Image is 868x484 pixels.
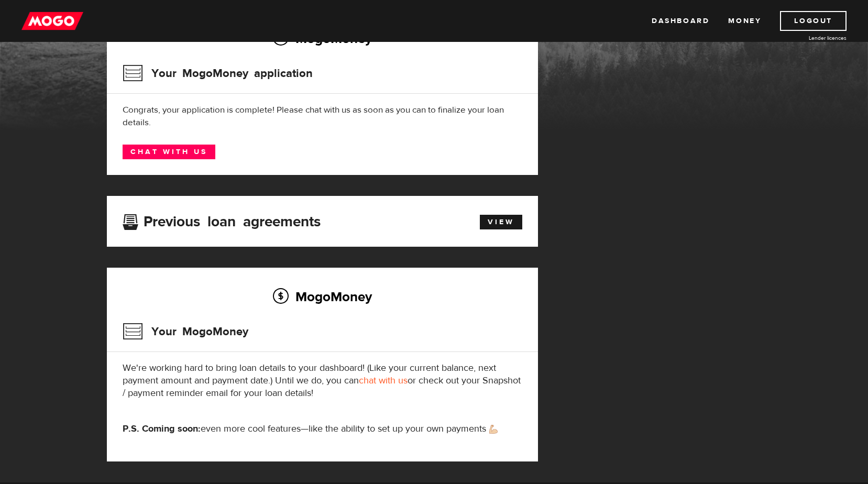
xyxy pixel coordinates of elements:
[780,11,847,31] a: Logout
[123,60,313,87] h3: Your MogoMoney application
[123,104,522,129] div: Congrats, your application is complete! Please chat with us as soon as you can to finalize your l...
[359,375,408,387] a: chat with us
[123,213,321,227] h3: Previous loan agreements
[123,285,522,307] h2: MogoMoney
[658,240,868,484] iframe: LiveChat chat widget
[480,215,522,229] a: View
[728,11,761,31] a: Money
[123,145,215,159] a: Chat with us
[123,423,201,435] strong: P.S. Coming soon:
[768,34,847,42] a: Lender licences
[489,425,498,434] img: strong arm emoji
[123,318,248,345] h3: Your MogoMoney
[21,11,83,31] img: mogo_logo-11ee424be714fa7cbb0f0f49df9e16ec.png
[123,423,522,435] p: even more cool features—like the ability to set up your own payments
[123,362,522,400] p: We're working hard to bring loan details to your dashboard! (Like your current balance, next paym...
[652,11,709,31] a: Dashboard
